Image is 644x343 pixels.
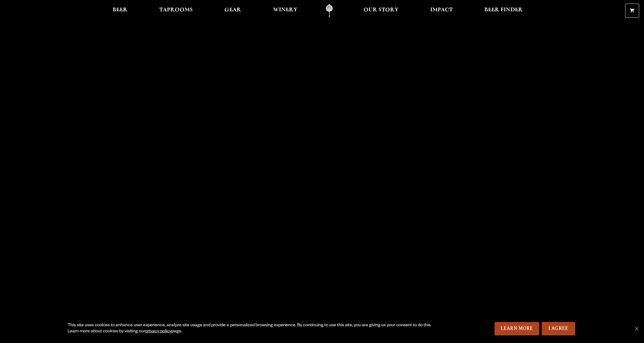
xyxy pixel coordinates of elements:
a: privacy policy [145,329,171,334]
span: Impact [430,8,453,12]
span: Beer [113,8,128,12]
div: This site uses cookies to enhance user experience, analyze site usage and provide a personalized ... [68,323,436,335]
a: Impact [426,4,457,18]
a: Beer [109,4,132,18]
a: I Agree [542,322,575,335]
a: Beer Finder [480,4,527,18]
span: Gear [224,8,241,12]
a: Odell Home [318,4,341,18]
span: No [633,326,639,332]
a: Our Story [360,4,403,18]
span: Taprooms [159,8,193,12]
a: Winery [269,4,301,18]
span: Beer Finder [484,8,523,12]
span: Winery [273,8,297,12]
a: Gear [220,4,245,18]
a: Learn More [494,322,539,335]
span: Our Story [364,8,399,12]
a: Taprooms [155,4,197,18]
